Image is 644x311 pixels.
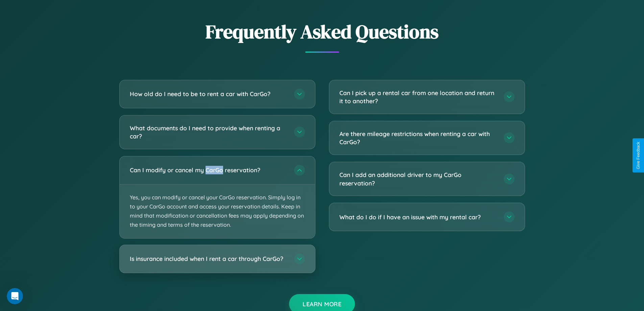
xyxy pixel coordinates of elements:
[339,213,497,221] h3: What do I do if I have an issue with my rental car?
[130,124,287,140] h3: What documents do I need to provide when renting a car?
[7,288,23,304] iframe: Intercom live chat
[130,254,287,263] h3: Is insurance included when I rent a car through CarGo?
[130,90,287,98] h3: How old do I need to be to rent a car with CarGo?
[339,130,497,146] h3: Are there mileage restrictions when renting a car with CarGo?
[339,171,497,187] h3: Can I add an additional driver to my CarGo reservation?
[339,89,497,105] h3: Can I pick up a rental car from one location and return it to another?
[130,166,287,174] h3: Can I modify or cancel my CarGo reservation?
[119,19,525,45] h2: Frequently Asked Questions
[120,184,315,238] p: Yes, you can modify or cancel your CarGo reservation. Simply log in to your CarGo account and acc...
[636,142,641,169] div: Give Feedback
